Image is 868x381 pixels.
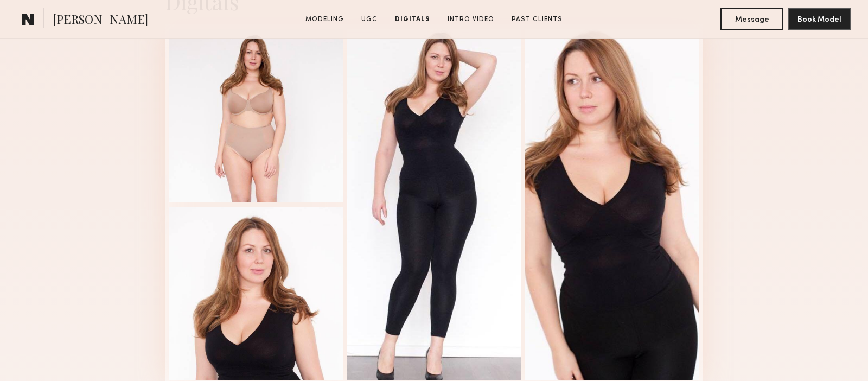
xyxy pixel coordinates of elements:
[720,8,783,30] button: Message
[507,15,567,24] a: Past Clients
[443,15,499,24] a: Intro Video
[357,15,382,24] a: UGC
[301,15,348,24] a: Modeling
[788,14,851,23] a: Book Model
[391,15,435,24] a: Digitals
[53,11,148,30] span: [PERSON_NAME]
[788,8,851,30] button: Book Model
